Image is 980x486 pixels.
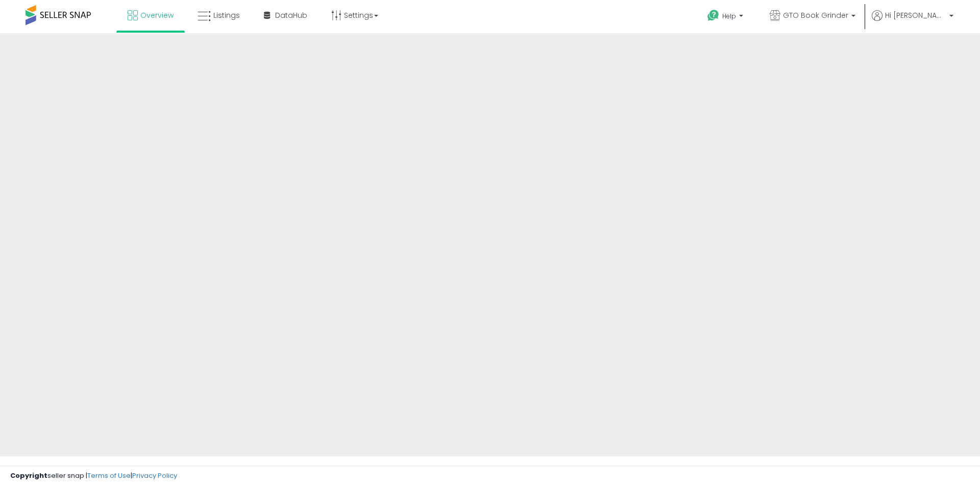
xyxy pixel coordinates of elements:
[885,10,946,20] span: Hi [PERSON_NAME]
[275,10,307,20] span: DataHub
[140,10,174,20] span: Overview
[722,12,736,20] span: Help
[699,2,753,33] a: Help
[872,10,953,33] a: Hi [PERSON_NAME]
[707,9,720,22] i: Get Help
[783,10,848,20] span: GTO Book Grinder
[213,10,240,20] span: Listings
